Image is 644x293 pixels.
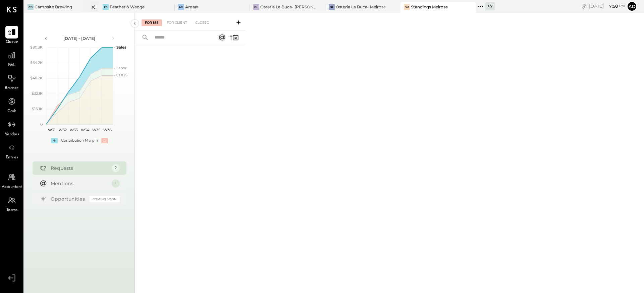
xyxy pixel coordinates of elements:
[32,106,43,111] text: $16.1K
[70,128,78,132] text: W33
[48,128,55,132] text: W31
[260,4,315,10] div: Osteria La Buca- [PERSON_NAME][GEOGRAPHIC_DATA]
[51,180,108,187] div: Mentions
[61,138,98,143] div: Contribution Margin
[5,85,19,91] span: Balance
[0,194,23,213] a: Teams
[103,128,111,132] text: W36
[0,95,23,115] a: Cash
[178,4,184,10] div: Am
[112,179,120,188] div: 1
[192,19,213,26] div: Closed
[51,138,58,143] div: +
[51,35,108,41] div: [DATE] - [DATE]
[404,4,410,10] div: SM
[0,26,23,45] a: Queue
[0,141,23,161] a: Entries
[0,49,23,68] a: P&L
[163,19,191,26] div: For Client
[103,4,109,10] div: F&
[112,164,120,172] div: 2
[28,4,34,10] div: CB
[30,76,43,80] text: $48.2K
[40,122,43,127] text: 0
[30,45,43,50] text: $80.3K
[0,72,23,91] a: Balance
[581,3,587,10] div: copy link
[627,1,637,12] button: Ad
[0,171,23,190] a: Accountant
[2,184,22,190] span: Accountant
[185,4,199,10] div: Amara
[411,4,448,10] div: Standings Melrose
[59,128,67,132] text: W32
[92,128,100,132] text: W35
[7,108,16,115] span: Cash
[116,45,126,50] text: Sales
[81,128,90,132] text: W34
[6,39,18,45] span: Queue
[110,4,145,10] div: Feather & Wedge
[336,4,386,10] div: Osteria La Buca- Melrose
[116,73,127,77] text: COGS
[35,4,72,10] div: Campsite Brewing
[142,19,162,26] div: For Me
[253,4,259,10] div: OL
[0,118,23,138] a: Vendors
[6,207,17,213] span: Teams
[589,3,625,9] div: [DATE]
[6,155,18,161] span: Entries
[116,66,126,70] text: Labor
[51,165,108,171] div: Requests
[485,2,495,10] div: + 7
[329,4,335,10] div: OL
[51,196,86,202] div: Opportunities
[90,196,120,202] div: Coming Soon
[30,60,43,65] text: $64.2K
[101,138,108,143] div: -
[8,62,16,68] span: P&L
[5,132,19,138] span: Vendors
[32,91,43,96] text: $32.1K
